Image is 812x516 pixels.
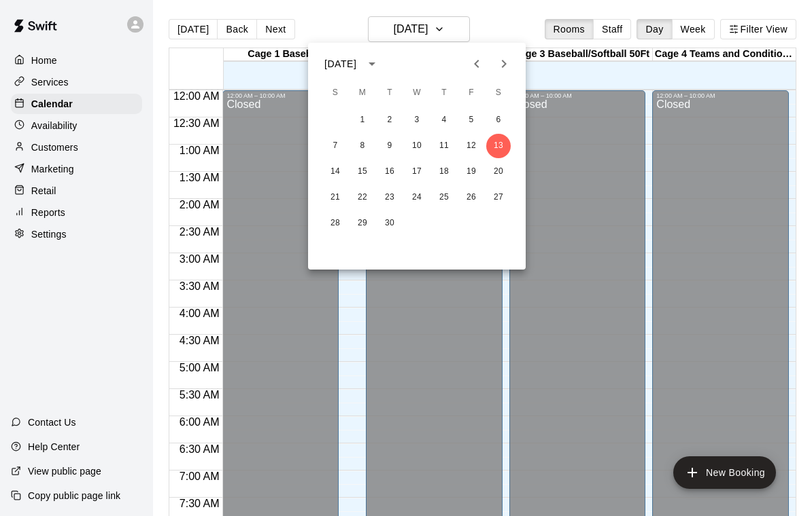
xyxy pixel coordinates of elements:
[459,108,484,132] button: 5
[405,108,429,132] button: 3
[377,185,402,210] button: 23
[432,79,456,107] span: Thursday
[377,134,402,158] button: 9
[405,134,429,158] button: 10
[463,50,490,77] button: Previous month
[350,211,375,236] button: 29
[459,79,484,107] span: Friday
[323,160,348,184] button: 14
[377,108,402,132] button: 2
[323,79,348,107] span: Sunday
[432,185,456,210] button: 25
[459,160,484,184] button: 19
[432,134,456,158] button: 11
[486,134,511,158] button: 13
[432,108,456,132] button: 4
[377,79,402,107] span: Tuesday
[459,134,484,158] button: 12
[360,52,384,75] button: calendar view is open, switch to year view
[350,134,375,158] button: 8
[324,57,356,71] div: [DATE]
[405,185,429,210] button: 24
[350,108,375,132] button: 1
[350,79,375,107] span: Monday
[459,185,484,210] button: 26
[486,185,511,210] button: 27
[405,79,429,107] span: Wednesday
[350,160,375,184] button: 15
[323,134,348,158] button: 7
[490,50,518,77] button: Next month
[405,160,429,184] button: 17
[377,160,402,184] button: 16
[432,160,456,184] button: 18
[486,160,511,184] button: 20
[377,211,402,236] button: 30
[323,211,348,236] button: 28
[323,185,348,210] button: 21
[486,108,511,132] button: 6
[350,185,375,210] button: 22
[486,79,511,107] span: Saturday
